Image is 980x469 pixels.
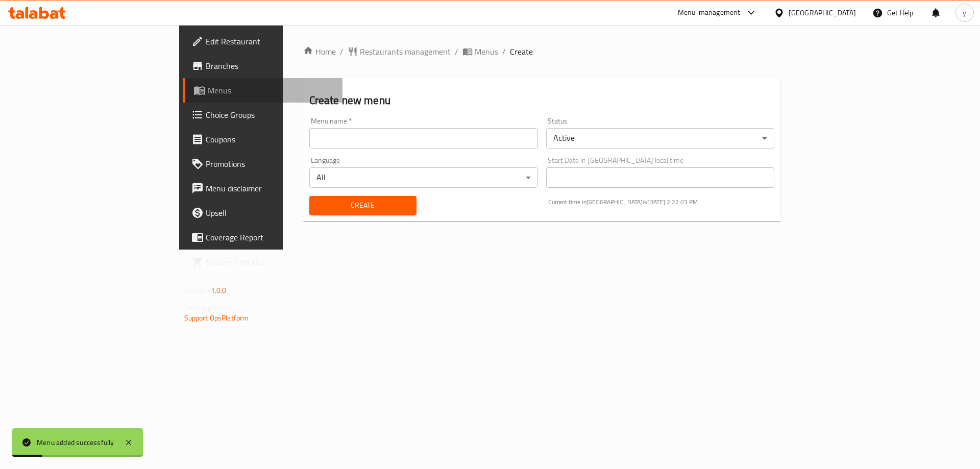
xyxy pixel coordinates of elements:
a: Grocery Checklist [183,250,343,274]
a: Coupons [183,127,343,152]
input: Please enter Menu name [309,128,538,149]
button: Create [309,196,416,215]
a: Menus [462,45,498,58]
span: Menu disclaimer [206,182,335,194]
span: Edit Restaurant [206,35,335,47]
a: Edit Restaurant [183,29,343,54]
div: Menu-management [678,7,741,19]
span: Upsell [206,207,335,219]
a: Upsell [183,201,343,225]
a: Menus [183,78,343,103]
span: y [963,7,966,18]
li: / [502,45,506,58]
a: Branches [183,54,343,78]
a: Promotions [183,152,343,176]
span: Create [317,199,408,212]
p: Current time in [GEOGRAPHIC_DATA] is [DATE] 2:22:03 PM [548,198,775,207]
span: Promotions [206,158,335,170]
span: Choice Groups [206,109,335,121]
nav: breadcrumb [303,45,781,58]
span: Version: [184,284,209,297]
span: Grocery Checklist [206,256,335,268]
span: Coupons [206,133,335,145]
span: Get support on: [184,301,231,314]
span: Menus [475,45,498,58]
div: Menu added successfully [37,437,114,448]
li: / [455,45,458,58]
a: Menu disclaimer [183,176,343,201]
span: Restaurants management [360,45,451,58]
span: Menus [208,84,335,96]
h2: Create new menu [309,93,775,108]
div: All [309,167,538,188]
span: 1.0.0 [211,284,227,297]
span: Branches [206,60,335,72]
div: Active [546,128,775,149]
a: Support.OpsPlatform [184,311,249,325]
a: Choice Groups [183,103,343,127]
a: Coverage Report [183,225,343,250]
span: Coverage Report [206,231,335,243]
span: Create [510,45,533,58]
div: [GEOGRAPHIC_DATA] [789,7,856,18]
a: Restaurants management [348,45,451,58]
